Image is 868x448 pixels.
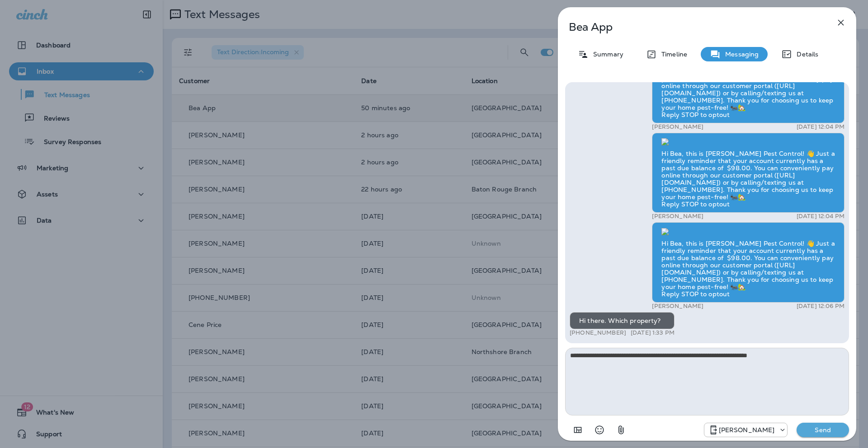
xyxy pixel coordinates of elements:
[652,213,703,220] p: [PERSON_NAME]
[652,123,703,131] p: [PERSON_NAME]
[661,138,669,145] img: twilio-download
[792,51,818,58] p: Details
[631,329,675,336] p: [DATE] 1:33 PM
[652,303,703,310] p: [PERSON_NAME]
[569,21,816,33] p: Bea App
[570,312,675,329] div: Hi there. Which property?
[719,426,775,434] p: [PERSON_NAME]
[590,421,609,439] button: Select an emoji
[589,51,623,58] p: Summary
[797,213,844,220] p: [DATE] 12:04 PM
[661,228,669,235] img: twilio-download
[704,425,788,435] div: +1 (504) 576-9603
[797,423,849,437] button: Send
[652,133,844,213] div: Hi Bea, this is [PERSON_NAME] Pest Control! 👋 Just a friendly reminder that your account currentl...
[652,43,844,123] div: Hi Bea, this is [PERSON_NAME] Pest Control! 👋 Just a friendly reminder that your account currentl...
[652,222,844,303] div: Hi Bea, this is [PERSON_NAME] Pest Control! 👋 Just a friendly reminder that your account currentl...
[721,51,759,58] p: Messaging
[797,123,844,131] p: [DATE] 12:04 PM
[657,51,687,58] p: Timeline
[804,426,842,434] p: Send
[569,421,587,439] button: Add in a premade template
[570,329,626,336] p: [PHONE_NUMBER]
[797,303,844,310] p: [DATE] 12:06 PM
